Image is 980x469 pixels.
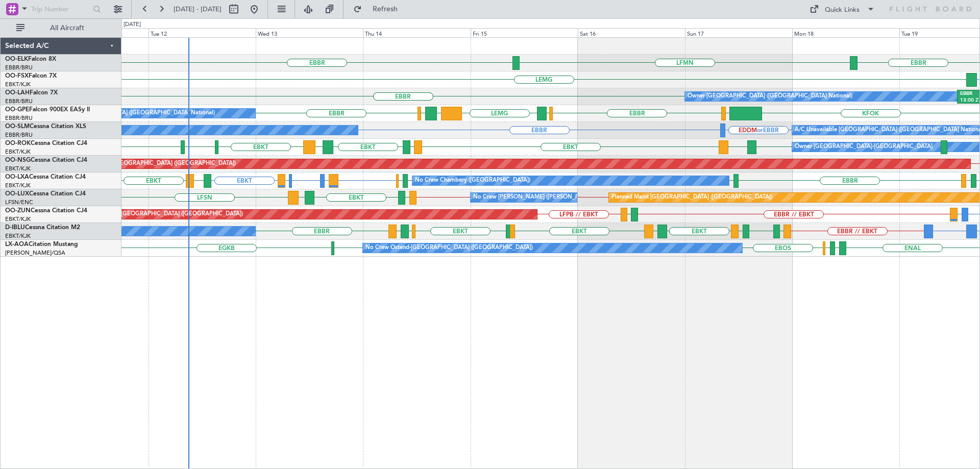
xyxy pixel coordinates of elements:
div: Quick Links [825,5,860,15]
div: Fri 15 [471,28,578,37]
div: Planned Maint [GEOGRAPHIC_DATA] ([GEOGRAPHIC_DATA]) [75,156,236,171]
a: OO-LXACessna Citation CJ4 [5,174,86,180]
a: OO-ZUNCessna Citation CJ4 [5,208,87,214]
div: Planned Maint [GEOGRAPHIC_DATA] ([GEOGRAPHIC_DATA]) [611,190,772,205]
div: No Crew Ostend-[GEOGRAPHIC_DATA] ([GEOGRAPHIC_DATA]) [365,240,533,256]
a: OO-FSXFalcon 7X [5,73,57,79]
div: Owner [GEOGRAPHIC_DATA] ([GEOGRAPHIC_DATA] National) [688,89,852,104]
input: Trip Number [31,2,90,17]
a: EBBR/BRU [5,64,33,71]
div: Owner [GEOGRAPHIC_DATA]-[GEOGRAPHIC_DATA] [795,139,933,155]
span: D-IBLU [5,225,25,231]
div: Sun 17 [685,28,792,37]
a: EBKT/KJK [5,232,31,240]
div: No Crew [GEOGRAPHIC_DATA] ([GEOGRAPHIC_DATA] National) [44,106,215,121]
a: OO-SLMCessna Citation XLS [5,124,86,130]
div: Unplanned Maint [GEOGRAPHIC_DATA] ([GEOGRAPHIC_DATA]) [75,207,243,222]
span: Refresh [364,6,407,13]
a: OO-ELKFalcon 8X [5,56,56,62]
div: Mon 18 [792,28,899,37]
div: No Crew Chambery ([GEOGRAPHIC_DATA]) [415,173,530,188]
span: OO-SLM [5,124,30,130]
span: All Aircraft [27,24,108,32]
a: LFSN/ENC [5,199,33,206]
div: Tue 12 [149,28,256,37]
a: OO-LUXCessna Citation CJ4 [5,191,86,197]
span: OO-GPE [5,107,29,113]
a: EBBR/BRU [5,114,33,122]
span: LX-AOA [5,241,29,248]
div: No Crew [PERSON_NAME] ([PERSON_NAME]) [473,190,596,205]
span: OO-ZUN [5,208,31,214]
span: OO-ELK [5,56,28,62]
a: OO-LAHFalcon 7X [5,90,58,96]
div: [DATE] [124,20,141,29]
a: OO-ROKCessna Citation CJ4 [5,140,87,146]
span: OO-LAH [5,90,30,96]
div: Thu 14 [363,28,470,37]
span: OO-FSX [5,73,29,79]
a: OO-GPEFalcon 900EX EASy II [5,107,90,113]
span: OO-ROK [5,140,31,146]
a: EBKT/KJK [5,182,31,189]
div: Sat 16 [578,28,685,37]
button: All Aircraft [11,20,111,36]
span: OO-LXA [5,174,29,180]
span: [DATE] - [DATE] [174,5,222,14]
button: Quick Links [804,1,880,17]
a: OO-NSGCessna Citation CJ4 [5,157,87,163]
a: EBKT/KJK [5,215,31,223]
a: EBKT/KJK [5,148,31,156]
span: OO-NSG [5,157,31,163]
a: EBBR/BRU [5,131,33,139]
a: D-IBLUCessna Citation M2 [5,225,80,231]
button: Refresh [349,1,410,17]
a: [PERSON_NAME]/QSA [5,249,65,257]
a: EBKT/KJK [5,81,31,88]
a: EBKT/KJK [5,165,31,172]
div: Wed 13 [256,28,363,37]
a: EBBR/BRU [5,97,33,105]
a: LX-AOACitation Mustang [5,241,78,248]
span: OO-LUX [5,191,29,197]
